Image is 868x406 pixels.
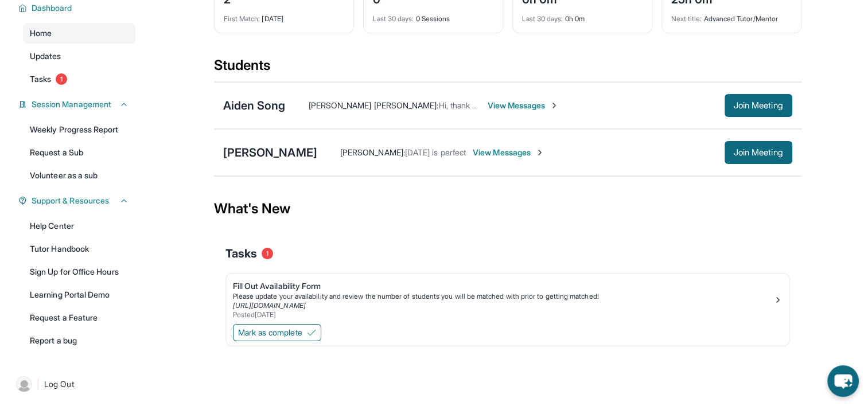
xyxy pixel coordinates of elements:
[16,376,32,392] img: user-img
[262,248,273,259] span: 1
[725,141,792,164] button: Join Meeting
[488,100,559,111] span: View Messages
[23,216,135,236] a: Help Center
[340,147,405,157] span: [PERSON_NAME] :
[373,14,414,23] span: Last 30 days :
[309,100,439,110] span: [PERSON_NAME] [PERSON_NAME] :
[23,284,135,305] a: Learning Portal Demo
[233,292,773,301] div: Please update your availability and review the number of students you will be matched with prior ...
[535,148,544,157] img: Chevron-Right
[214,56,801,81] div: Students
[307,328,316,337] img: Mark as complete
[11,372,135,397] a: |Log Out
[30,28,52,39] span: Home
[23,307,135,328] a: Request a Feature
[550,101,559,110] img: Chevron-Right
[32,99,111,110] span: Session Management
[473,147,544,158] span: View Messages
[223,97,286,114] div: Aiden Song
[23,119,135,140] a: Weekly Progress Report
[734,149,783,156] span: Join Meeting
[223,145,317,161] div: [PERSON_NAME]
[725,94,792,117] button: Join Meeting
[522,7,643,24] div: 0h 0m
[23,330,135,351] a: Report a bug
[23,261,135,282] a: Sign Up for Office Hours
[233,324,321,341] button: Mark as complete
[671,14,702,23] span: Next title :
[225,245,257,261] span: Tasks
[27,99,129,110] button: Session Management
[30,73,51,85] span: Tasks
[522,14,563,23] span: Last 30 days :
[214,184,801,234] div: What's New
[233,280,773,292] div: Fill Out Availability Form
[30,50,61,62] span: Updates
[44,378,74,390] span: Log Out
[27,2,129,14] button: Dashboard
[827,365,859,397] button: chat-button
[56,73,67,85] span: 1
[226,274,789,322] a: Fill Out Availability FormPlease update your availability and review the number of students you w...
[23,23,135,44] a: Home
[734,102,783,109] span: Join Meeting
[23,165,135,186] a: Volunteer as a sub
[373,7,493,24] div: 0 Sessions
[233,301,306,310] a: [URL][DOMAIN_NAME]
[23,46,135,67] a: Updates
[224,7,344,24] div: [DATE]
[23,239,135,259] a: Tutor Handbook
[23,69,135,89] a: Tasks1
[224,14,260,23] span: First Match :
[671,7,792,24] div: Advanced Tutor/Mentor
[32,195,109,206] span: Support & Resources
[37,377,40,391] span: |
[238,327,302,338] span: Mark as complete
[32,2,72,14] span: Dashboard
[405,147,466,157] span: [DATE] is perfect
[233,310,773,319] div: Posted [DATE]
[23,142,135,163] a: Request a Sub
[27,195,129,206] button: Support & Resources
